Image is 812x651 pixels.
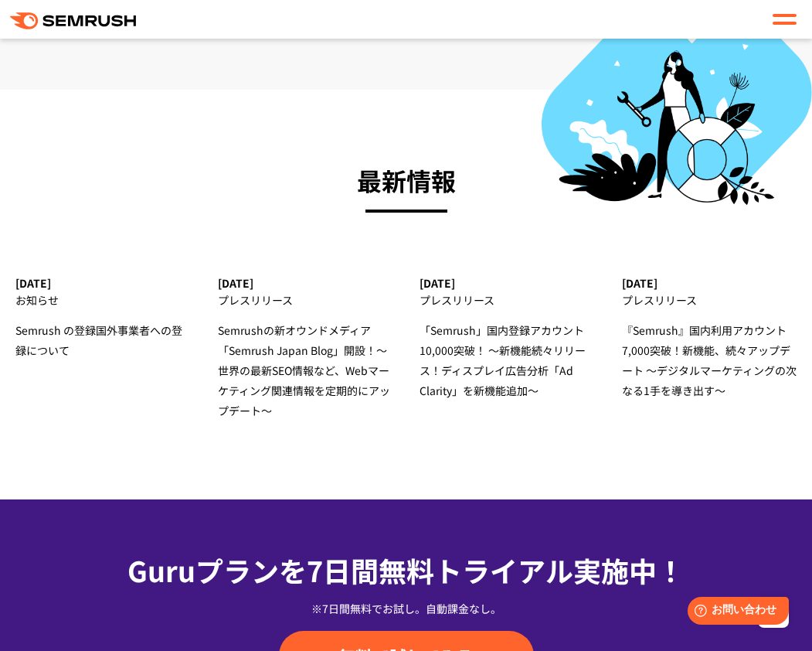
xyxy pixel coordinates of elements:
div: [DATE] [420,277,595,290]
div: ※7日間無料でお試し。自動課金なし。 [15,601,797,616]
a: [DATE] プレスリリース 「Semrush」国内登録アカウント10,000突破！ ～新機能続々リリース！ディスプレイ広告分析「Ad Clarity」を新機能追加～ [420,277,595,400]
iframe: Help widget launcher [674,591,795,634]
span: Semrush の登録国外事業者への登録について [15,322,182,358]
span: 「Semrush」国内登録アカウント10,000突破！ ～新機能続々リリース！ディスプレイ広告分析「Ad Clarity」を新機能追加～ [420,322,586,398]
span: Semrushの新オウンドメディア 「Semrush Japan Blog」開設！～世界の最新SEO情報など、Webマーケティング関連情報を定期的にアップデート～ [218,322,390,418]
div: プレスリリース [622,290,797,310]
a: [DATE] お知らせ Semrush の登録国外事業者への登録について [15,277,191,360]
h3: 最新情報 [15,159,797,201]
div: プレスリリース [420,290,595,310]
div: プレスリリース [218,290,393,310]
a: [DATE] プレスリリース Semrushの新オウンドメディア 「Semrush Japan Blog」開設！～世界の最新SEO情報など、Webマーケティング関連情報を定期的にアップデート～ [218,277,393,421]
span: 無料トライアル実施中！ [379,550,685,590]
div: Guruプランを7日間 [15,549,797,591]
span: 『Semrush』国内利用アカウント7,000突破！新機能、続々アップデート ～デジタルマーケティングの次なる1手を導き出す～ [622,322,797,398]
div: [DATE] [622,277,797,290]
a: [DATE] プレスリリース 『Semrush』国内利用アカウント7,000突破！新機能、続々アップデート ～デジタルマーケティングの次なる1手を導き出す～ [622,277,797,400]
div: [DATE] [15,277,191,290]
div: [DATE] [218,277,393,290]
div: お知らせ [15,290,191,310]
